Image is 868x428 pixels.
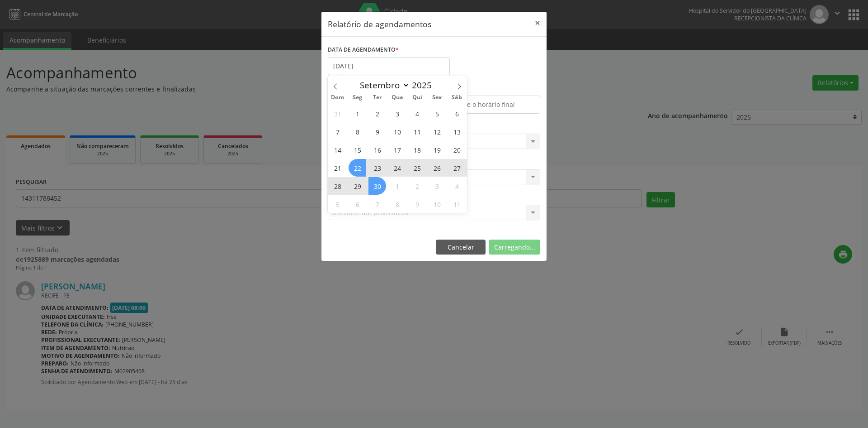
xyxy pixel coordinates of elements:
span: Setembro 19, 2025 [428,141,446,159]
span: Setembro 11, 2025 [408,123,426,140]
span: Setembro 21, 2025 [329,159,346,177]
span: Agosto 31, 2025 [329,105,346,122]
span: Outubro 7, 2025 [368,195,386,213]
label: ATÉ [436,82,540,96]
span: Seg [348,95,368,101]
select: Month [355,79,410,91]
span: Setembro 24, 2025 [388,159,406,177]
span: Setembro 13, 2025 [448,123,466,140]
span: Outubro 3, 2025 [428,177,446,195]
span: Outubro 4, 2025 [448,177,466,195]
input: Year [410,79,439,91]
span: Setembro 2, 2025 [368,105,386,122]
span: Setembro 5, 2025 [428,105,446,122]
span: Setembro 16, 2025 [368,141,386,159]
h5: Relatório de agendamentos [328,18,431,30]
span: Setembro 29, 2025 [349,177,366,195]
span: Setembro 26, 2025 [428,159,446,177]
span: Dom [328,95,348,101]
span: Setembro 3, 2025 [388,105,406,122]
input: Selecione uma data ou intervalo [328,57,450,75]
span: Setembro 12, 2025 [428,123,446,140]
span: Setembro 1, 2025 [349,105,366,122]
span: Qui [407,95,427,101]
span: Ter [368,95,387,101]
span: Setembro 25, 2025 [408,159,426,177]
button: Close [528,12,547,34]
span: Setembro 7, 2025 [329,123,346,140]
span: Outubro 5, 2025 [329,195,346,213]
span: Setembro 27, 2025 [448,159,466,177]
span: Outubro 1, 2025 [388,177,406,195]
span: Setembro 8, 2025 [349,123,366,140]
span: Setembro 6, 2025 [448,105,466,122]
span: Sex [427,95,447,101]
label: DATA DE AGENDAMENTO [328,43,399,57]
span: Setembro 20, 2025 [448,141,466,159]
span: Setembro 18, 2025 [408,141,426,159]
span: Setembro 30, 2025 [368,177,386,195]
span: Setembro 10, 2025 [388,123,406,140]
span: Outubro 6, 2025 [349,195,366,213]
span: Outubro 2, 2025 [408,177,426,195]
input: Selecione o horário final [436,96,540,114]
span: Outubro 9, 2025 [408,195,426,213]
span: Setembro 23, 2025 [368,159,386,177]
button: Carregando... [489,240,540,255]
button: Cancelar [436,240,486,255]
span: Setembro 17, 2025 [388,141,406,159]
span: Sáb [447,95,467,101]
span: Qua [387,95,407,101]
span: Outubro 11, 2025 [448,195,466,213]
span: Setembro 4, 2025 [408,105,426,122]
span: Outubro 8, 2025 [388,195,406,213]
span: Setembro 9, 2025 [368,123,386,140]
span: Outubro 10, 2025 [428,195,446,213]
span: Setembro 15, 2025 [349,141,366,159]
span: Setembro 14, 2025 [329,141,346,159]
span: Setembro 28, 2025 [329,177,346,195]
span: Setembro 22, 2025 [349,159,366,177]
